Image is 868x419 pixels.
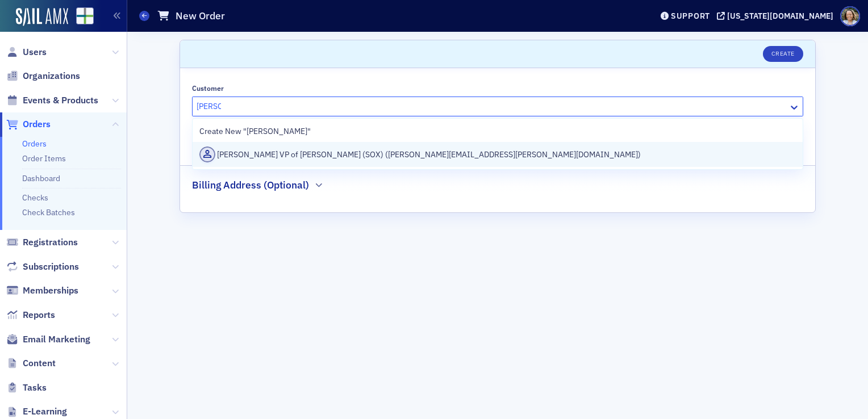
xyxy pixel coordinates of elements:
[671,11,710,21] div: Support
[23,261,79,273] span: Subscriptions
[23,94,98,107] span: Events & Products
[76,7,94,25] img: SailAMX
[6,118,51,131] a: Orders
[23,357,56,370] span: Content
[22,207,75,217] a: Check Batches
[199,125,796,137] div: Create New "[PERSON_NAME]"
[22,192,48,203] a: Checks
[6,94,98,107] a: Events & Products
[6,333,90,346] a: Email Marketing
[23,236,78,249] span: Registrations
[23,70,80,82] span: Organizations
[6,46,47,58] a: Users
[68,7,94,27] a: View Homepage
[6,309,55,321] a: Reports
[6,261,79,273] a: Subscriptions
[22,139,47,149] a: Orders
[6,236,78,249] a: Registrations
[6,357,56,370] a: Content
[192,178,309,192] h2: Billing Address (Optional)
[763,46,803,62] button: Create
[16,8,68,26] img: SailAMX
[23,309,55,321] span: Reports
[727,11,833,21] div: [US_STATE][DOMAIN_NAME]
[192,84,224,93] div: Customer
[23,382,47,394] span: Tasks
[840,6,860,26] span: Profile
[6,284,78,297] a: Memberships
[176,9,225,23] h1: New Order
[23,333,90,346] span: Email Marketing
[23,46,47,58] span: Users
[199,146,796,162] div: [PERSON_NAME] VP of [PERSON_NAME] (SOX) ([PERSON_NAME][EMAIL_ADDRESS][PERSON_NAME][DOMAIN_NAME])
[22,173,60,183] a: Dashboard
[23,405,67,418] span: E-Learning
[6,405,67,418] a: E-Learning
[6,70,80,82] a: Organizations
[22,153,66,164] a: Order Items
[23,118,51,131] span: Orders
[717,12,837,20] button: [US_STATE][DOMAIN_NAME]
[23,284,78,297] span: Memberships
[6,382,47,394] a: Tasks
